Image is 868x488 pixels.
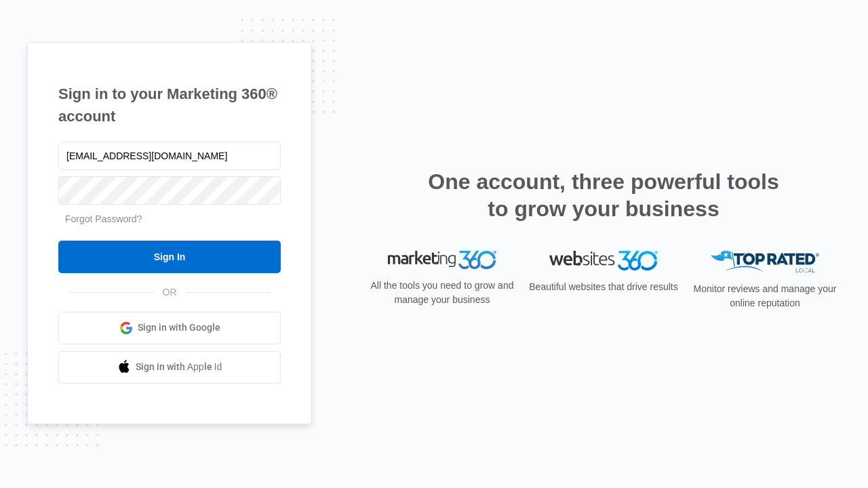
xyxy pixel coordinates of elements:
[153,285,186,300] span: OR
[136,360,222,374] span: Sign in with Apple Id
[388,251,496,270] img: Marketing 360
[58,83,281,127] h1: Sign in to your Marketing 360® account
[58,351,281,384] a: Sign in with Apple Id
[138,321,220,335] span: Sign in with Google
[65,213,142,224] a: Forgot Password?
[424,168,783,222] h2: One account, three powerful tools to grow your business
[366,279,518,307] p: All the tools you need to grow and manage your business
[528,280,679,294] p: Beautiful websites that drive results
[58,241,281,273] input: Sign In
[58,312,281,344] a: Sign in with Google
[58,142,281,170] input: Email
[689,282,841,310] p: Monitor reviews and manage your online reputation
[549,251,658,270] img: Websites 360
[711,251,819,273] img: Top Rated Local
